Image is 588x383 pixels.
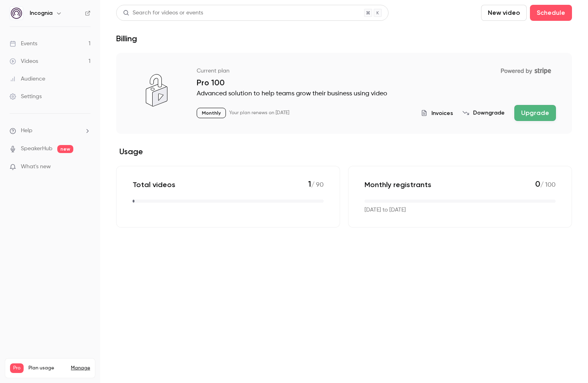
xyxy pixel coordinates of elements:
[10,7,23,20] img: Incognia
[133,180,175,189] p: Total videos
[71,365,90,371] a: Manage
[308,179,311,189] span: 1
[116,53,572,228] section: billing
[10,75,45,83] div: Audience
[535,179,556,190] p: / 100
[28,365,66,371] span: Plan usage
[197,67,230,75] p: Current plan
[530,5,572,21] button: Schedule
[30,9,52,17] h6: Incognia
[514,105,556,121] button: Upgrade
[535,179,540,189] span: 0
[116,34,137,43] h1: Billing
[197,89,556,99] p: Advanced solution to help teams grow their business using video
[116,147,572,156] h2: Usage
[10,363,24,373] span: Pro
[21,163,51,171] span: What's new
[10,57,38,65] div: Videos
[10,127,91,135] li: help-dropdown-opener
[21,127,32,135] span: Help
[21,145,52,153] a: SpeakerHub
[308,179,324,190] p: / 90
[197,108,226,118] p: Monthly
[364,180,431,189] p: Monthly registrants
[463,109,505,117] button: Downgrade
[10,93,42,101] div: Settings
[431,109,453,117] span: Invoices
[10,40,37,48] div: Events
[81,163,91,171] iframe: Noticeable Trigger
[57,145,73,153] span: new
[123,9,203,17] div: Search for videos or events
[421,109,453,117] button: Invoices
[481,5,527,21] button: New video
[197,78,556,87] p: Pro 100
[364,206,406,214] p: [DATE] to [DATE]
[229,110,289,116] p: Your plan renews on [DATE]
